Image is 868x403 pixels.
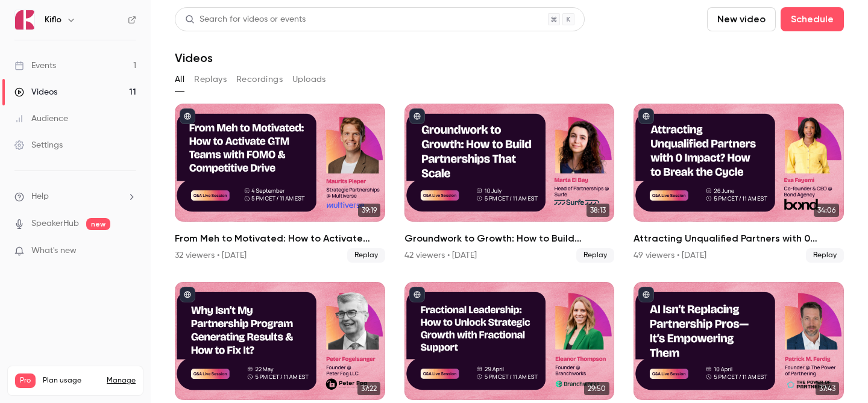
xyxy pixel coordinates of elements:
[576,248,614,263] span: Replay
[638,287,654,302] button: published
[404,104,615,263] a: 38:13Groundwork to Growth: How to Build Partnerships That Scale42 viewers • [DATE]Replay
[292,70,326,89] button: Uploads
[347,248,385,263] span: Replay
[584,382,609,395] span: 29:50
[31,190,49,203] span: Help
[43,376,99,386] span: Plan usage
[31,217,79,230] a: SpeakerHub
[175,104,385,263] a: 39:19From Meh to Motivated: How to Activate GTM Teams with FOMO & Competitive Drive32 viewers • [...
[409,287,425,302] button: published
[15,10,34,30] img: Kiflo
[814,204,839,217] span: 34:06
[634,249,706,261] div: 49 viewers • [DATE]
[707,7,776,31] button: New video
[816,382,839,395] span: 37:43
[14,60,56,72] div: Events
[107,376,136,386] a: Manage
[634,104,844,263] a: 34:06Attracting Unqualified Partners with 0 Impact? How to Break the Cycle49 viewers • [DATE]Replay
[587,204,609,217] span: 38:13
[638,108,654,124] button: published
[409,108,425,124] button: published
[31,245,77,257] span: What's new
[185,13,306,26] div: Search for videos or events
[86,218,110,230] span: new
[180,108,195,124] button: published
[175,70,184,89] button: All
[14,190,136,203] li: help-dropdown-opener
[358,204,380,217] span: 39:19
[634,104,844,263] li: Attracting Unqualified Partners with 0 Impact? How to Break the Cycle
[175,104,385,263] li: From Meh to Motivated: How to Activate GTM Teams with FOMO & Competitive Drive
[404,231,615,246] h2: Groundwork to Growth: How to Build Partnerships That Scale
[236,70,283,89] button: Recordings
[175,51,213,65] h1: Videos
[15,373,36,388] span: Pro
[14,139,63,151] div: Settings
[175,231,385,246] h2: From Meh to Motivated: How to Activate GTM Teams with FOMO & Competitive Drive
[180,287,195,302] button: published
[14,113,68,125] div: Audience
[634,231,844,246] h2: Attracting Unqualified Partners with 0 Impact? How to Break the Cycle
[194,70,227,89] button: Replays
[781,7,844,31] button: Schedule
[122,246,136,257] iframe: Noticeable Trigger
[175,7,844,396] section: Videos
[14,86,57,98] div: Videos
[404,249,477,261] div: 42 viewers • [DATE]
[404,104,615,263] li: Groundwork to Growth: How to Build Partnerships That Scale
[806,248,844,263] span: Replay
[175,249,247,261] div: 32 viewers • [DATE]
[357,382,380,395] span: 37:22
[45,14,61,26] h6: Kiflo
